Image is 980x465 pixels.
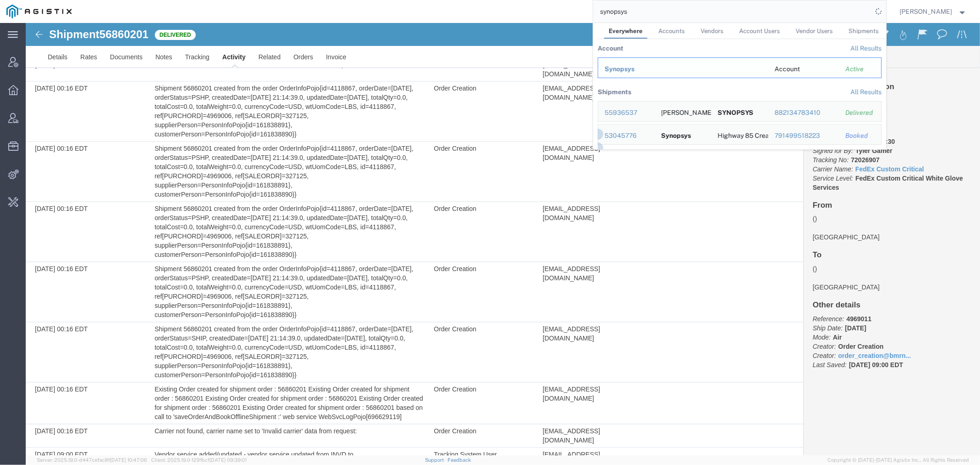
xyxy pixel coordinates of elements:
[825,133,854,141] b: 72026907
[210,457,247,463] span: [DATE] 09:39:01
[787,83,813,91] i: Location:
[593,0,872,23] input: Search for shipment number, reference number
[598,83,631,101] th: Shipments
[787,338,821,346] i: Last Saved:
[124,299,403,359] td: Shipment 56860201 created from the order OrderInfoPojo{id=4118867, orderDate=[DATE], orderStatus=...
[403,425,512,457] td: Tracking System User
[517,62,574,78] span: [EMAIL_ADDRESS][DOMAIN_NAME]
[827,456,969,464] span: Copyright © [DATE]-[DATE] Agistix Inc., All Rights Reserved
[124,58,403,119] td: Shipment 56860201 created from the order OrderInfoPojo{id=4118867, orderDate=[DATE], orderStatus=...
[425,457,448,463] a: Support
[598,39,655,57] th: Account
[787,73,945,91] p: Master Location
[609,28,643,34] span: Everywhere
[850,45,882,52] a: View all accounts found by criterion
[787,152,937,168] b: FedEx Custom Critical White Glove Services
[768,57,839,78] td: Account
[605,131,648,141] div: 53045776
[661,102,705,121] div: Andresen
[718,125,762,144] div: Highway 85 Creative
[448,457,471,463] a: Feedback
[403,58,512,119] td: Order Creation
[227,23,261,45] a: Related
[261,23,294,45] a: Orders
[787,133,823,141] i: Tracking No:
[787,329,810,336] i: Creator:
[403,179,512,239] td: Order Creation
[830,115,869,122] b: [DATE] 15:30
[787,241,945,269] address: ()
[739,28,780,34] span: Account Users
[807,311,816,318] b: Air
[830,142,898,150] a: FedEx Custom Critical
[796,28,833,34] span: Vendor Users
[124,239,403,299] td: Shipment 56860201 created from the order OrderInfoPojo{id=4118867, orderDate=[DATE], orderStatus=...
[37,457,147,463] span: Server: 2025.19.0-d447cefac8f
[718,102,753,121] div: SYNOPSYS
[787,292,818,300] i: Reference:
[124,35,403,58] td: Carrier not found, carrier name set to 'Invalid carrier' data from request:
[787,210,854,218] span: [GEOGRAPHIC_DATA]
[661,132,691,139] span: Synopsys
[517,182,574,198] span: [EMAIL_ADDRESS][DOMAIN_NAME]
[605,65,634,73] span: Synopsys
[517,242,574,259] span: [EMAIL_ADDRESS][DOMAIN_NAME]
[78,23,123,45] a: Documents
[403,239,512,299] td: Order Creation
[403,35,512,58] td: Order Creation
[6,5,72,18] img: logo
[605,64,762,74] div: Synopsys
[787,311,805,318] i: Mode:
[787,191,945,219] address: ()
[814,74,839,81] span: BioMarin
[819,301,840,309] b: [DATE]
[787,228,945,237] h4: To
[787,124,827,131] i: Signed for By:
[517,363,574,379] span: [EMAIL_ADDRESS][DOMAIN_NAME]
[124,179,403,239] td: Shipment 56860201 created from the order OrderInfoPojo{id=4118867, orderDate=[DATE], orderStatus=...
[830,124,867,131] b: Tyler Gamer
[517,428,574,444] span: [EMAIL_ADDRESS][DOMAIN_NAME]
[787,278,945,287] h4: Other details
[26,23,980,455] iframe: FS Legacy Container
[517,404,574,421] span: [EMAIL_ADDRESS][DOMAIN_NAME]
[123,23,153,45] a: Notes
[823,338,878,346] span: [DATE] 09:00 EDT
[294,23,327,45] a: Invoice
[845,131,875,141] div: Booked
[598,39,886,149] table: Search Results
[658,28,685,34] span: Accounts
[605,108,648,118] div: 55936537
[787,261,854,268] span: [GEOGRAPHIC_DATA]
[701,28,724,34] span: Vendors
[845,108,875,118] div: Delivered
[403,299,512,359] td: Order Creation
[787,178,945,187] h4: From
[124,401,403,425] td: Carrier not found, carrier name set to 'Invalid carrier' data from request:
[821,292,846,300] b: 4969011
[403,359,512,401] td: Order Creation
[403,401,512,425] td: Order Creation
[190,23,227,45] a: Activity
[787,152,827,159] i: Service Level:
[845,64,875,74] div: Active
[110,457,147,463] span: [DATE] 10:47:06
[849,28,879,34] span: Shipments
[124,425,403,457] td: Vendor service added/updated - vendor service updated from INVD to FEDEX_CUSTOM_CRITICAL_WHITE_GL...
[900,6,952,17] span: Carrie Virgilio
[774,108,833,118] div: 882134783410
[661,125,691,144] div: Synopsys
[813,320,858,327] b: Order Creation
[517,302,574,319] span: [EMAIL_ADDRESS][DOMAIN_NAME]
[48,23,78,45] a: Rates
[403,119,512,179] td: Order Creation
[151,457,247,463] span: Client: 2025.19.0-129fbcf
[774,131,833,141] div: 791499518223
[124,119,403,179] td: Shipment 56860201 created from the order OrderInfoPojo{id=4118867, orderDate=[DATE], orderStatus=...
[787,142,827,150] i: Carrier Name:
[850,88,882,96] a: View all shipments found by criterion
[153,23,190,45] a: Tracking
